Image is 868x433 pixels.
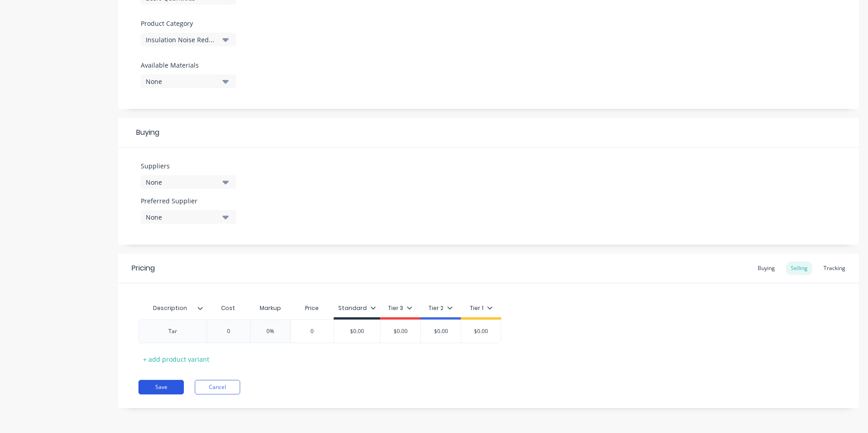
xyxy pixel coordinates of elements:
[786,261,812,275] div: Selling
[250,299,291,317] div: Markup
[141,74,236,88] button: None
[338,304,376,312] div: Standard
[150,325,196,337] div: Tar
[753,261,779,275] div: Buying
[459,320,504,343] div: $0.00
[195,380,240,394] button: Cancel
[138,297,201,320] div: Description
[141,161,236,171] label: Suppliers
[378,320,423,343] div: $0.00
[146,177,218,187] div: None
[141,19,232,28] label: Product Category
[141,210,236,224] button: None
[290,320,335,343] div: 0
[207,299,250,317] div: Cost
[118,118,859,148] div: Buying
[141,33,236,46] button: Insulation Noise Reduction
[146,77,218,86] div: None
[138,320,501,343] div: Tar00%0$0.00$0.00$0.00$0.00
[146,212,218,222] div: None
[248,320,293,343] div: 0%
[146,35,218,44] div: Insulation Noise Reduction
[388,304,412,312] div: Tier 3
[141,196,236,206] label: Preferred Supplier
[141,175,236,189] button: None
[132,263,155,274] div: Pricing
[141,60,236,70] label: Available Materials
[206,320,251,343] div: 0
[470,304,493,312] div: Tier 1
[819,261,850,275] div: Tracking
[138,352,214,366] div: + add product variant
[138,299,207,317] div: Description
[429,304,453,312] div: Tier 2
[334,320,380,343] div: $0.00
[291,299,334,317] div: Price
[138,380,184,394] button: Save
[418,320,464,343] div: $0.00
